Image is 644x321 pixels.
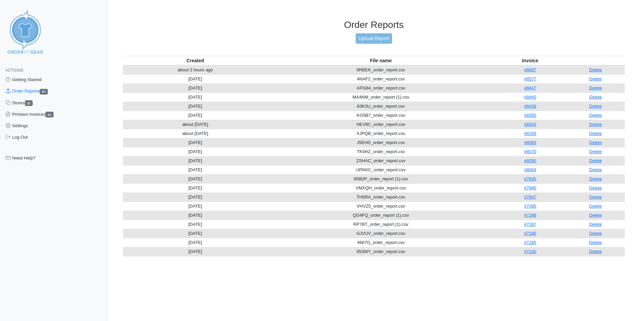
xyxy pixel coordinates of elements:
[589,149,602,154] a: Delete
[268,83,494,93] td: APG84_order_report.csv
[123,211,268,220] td: [DATE]
[268,156,494,165] td: ZSHAC_order_report.csv
[123,138,268,147] td: [DATE]
[268,56,494,65] th: File name
[5,68,23,73] span: Actions
[123,65,268,75] td: about 2 hours ago
[589,113,602,118] a: Delete
[589,185,602,190] a: Delete
[589,222,602,227] a: Delete
[123,247,268,256] td: [DATE]
[268,111,494,120] td: KG5B7_order_report.csv
[589,85,602,91] a: Delete
[268,74,494,83] td: 4NAF2_order_report.csv
[123,56,268,65] th: Created
[123,19,625,31] h3: Order Reports
[123,202,268,211] td: [DATE]
[589,249,602,254] a: Delete
[589,204,602,209] a: Delete
[524,67,536,72] a: #8687
[494,56,566,65] th: Invoice
[589,104,602,109] a: Delete
[524,204,536,209] a: #7395
[589,95,602,100] a: Delete
[524,167,536,172] a: #8054
[524,149,536,154] a: #8070
[25,100,33,106] span: 21
[268,138,494,147] td: J5EHD_order_report.csv
[123,83,268,93] td: [DATE]
[524,249,536,254] a: #7240
[45,112,54,117] span: 21
[268,202,494,211] td: VHVZ5_order_report.csv
[589,158,602,163] a: Delete
[268,211,494,220] td: QG4FQ_order_report (1).csv
[524,95,536,100] a: #8445
[589,67,602,72] a: Delete
[524,85,536,91] a: #8447
[123,129,268,138] td: about [DATE]
[268,93,494,102] td: MA4NM_order_report (1).csv
[268,183,494,192] td: VMXQH_order_report.csv
[524,113,536,118] a: #8355
[123,111,268,120] td: [DATE]
[268,192,494,202] td: TH5RA_order_report.csv
[524,213,536,218] a: #7288
[524,158,536,163] a: #8055
[356,33,392,44] a: Upload Report
[589,167,602,172] a: Delete
[123,93,268,102] td: [DATE]
[123,102,268,111] td: [DATE]
[268,220,494,229] td: RP7BT_order_report (1).csv
[589,176,602,181] a: Delete
[524,176,536,181] a: #7945
[268,147,494,156] td: TK5HZ_order_report.csv
[268,165,494,174] td: UPKKC_order_report.csv
[268,174,494,183] td: 699DP_order_report (1).csv
[123,174,268,183] td: [DATE]
[589,231,602,236] a: Delete
[123,74,268,83] td: [DATE]
[268,65,494,75] td: 6RBEK_order_report.csv
[268,247,494,256] td: 853WY_order_report.csv
[524,185,536,190] a: #7945
[123,192,268,202] td: [DATE]
[589,140,602,145] a: Delete
[589,213,602,218] a: Delete
[40,89,48,95] span: 21
[123,183,268,192] td: [DATE]
[524,122,536,127] a: #8343
[268,120,494,129] td: HEV9C_order_report.csv
[524,222,536,227] a: #7287
[123,220,268,229] td: [DATE]
[524,104,536,109] a: #8439
[123,120,268,129] td: about [DATE]
[268,238,494,247] td: 4667G_order_report.csv
[123,229,268,238] td: [DATE]
[524,231,536,236] a: #7286
[524,76,536,81] a: #8577
[268,129,494,138] td: XJPQB_order_report.csv
[123,156,268,165] td: [DATE]
[123,238,268,247] td: [DATE]
[589,122,602,127] a: Delete
[524,140,536,145] a: #8083
[589,131,602,136] a: Delete
[589,76,602,81] a: Delete
[123,165,268,174] td: [DATE]
[524,240,536,245] a: #7285
[524,194,536,200] a: #7807
[123,147,268,156] td: [DATE]
[589,240,602,245] a: Delete
[268,229,494,238] td: GJVUV_order_report.csv
[268,102,494,111] td: 83K3U_order_report.csv
[524,131,536,136] a: #8169
[589,194,602,200] a: Delete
